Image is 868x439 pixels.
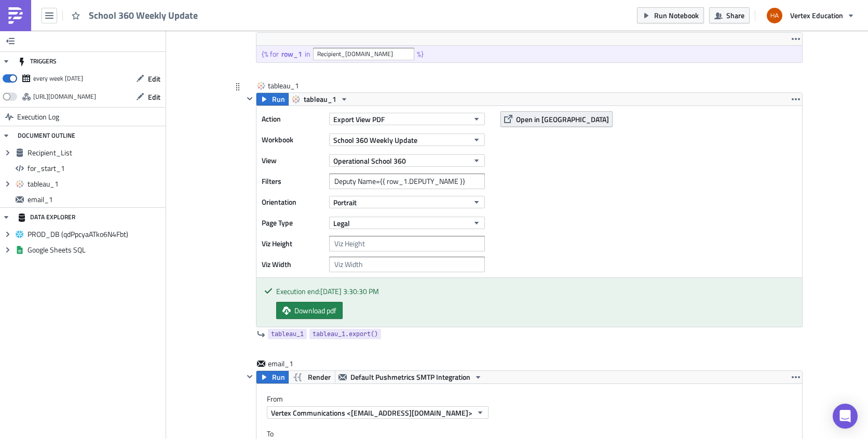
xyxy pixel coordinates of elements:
[131,89,166,105] button: Edit
[333,197,357,208] span: Portrait
[516,114,609,125] span: Open in [GEOGRAPHIC_DATA]
[262,236,324,251] label: Viz Height
[148,91,160,102] span: Edit
[284,16,427,24] strong: Year-To-Date (YTD) Chronic Absenteeism
[350,371,470,383] span: Default Pushmetrics SMTP Integration
[333,114,385,125] span: Export View PDF
[329,257,485,272] input: Viz Width
[4,92,127,100] strong: Year-To-Date Chronic Absenteeism:
[17,108,59,126] span: Execution Log
[7,7,24,24] img: PushMetrics
[333,218,350,229] span: Legal
[288,371,335,383] button: Render
[131,71,166,87] button: Edit
[329,217,485,229] button: Legal
[268,358,309,369] span: email_1
[267,406,489,419] button: Vertex Communications <[EMAIL_ADDRESS][DOMAIN_NAME]>
[637,7,704,23] button: Run Notebook
[28,245,163,255] span: Google Sheets SQL
[262,174,324,189] label: Filters
[18,126,75,145] div: DOCUMENT OUTLINE
[333,135,417,145] span: School 360 Weekly Update
[276,302,343,319] a: Download pdf
[268,81,309,91] span: tableau_1
[268,329,307,339] a: tableau_1
[28,148,163,157] span: Recipient_List
[276,286,794,297] div: Execution end: [DATE] 3:30:30 PM
[709,7,750,23] button: Share
[160,16,272,24] strong: Average Daily Attendance (ADA)
[335,371,486,383] button: Default Pushmetrics SMTP Integration
[329,174,485,189] input: Filter1=Value1&...
[288,93,352,105] button: tableau_1
[4,64,520,89] p: This metric measures the percentage of enrolled students who attend school each day, averaged ove...
[28,164,163,173] span: for_start_1
[33,71,83,86] div: every week on Friday
[766,7,783,24] img: Avatar
[654,10,699,21] span: Run Notebook
[28,195,163,204] span: email_1
[417,49,426,59] div: %}
[500,111,613,127] button: Open in [GEOGRAPHIC_DATA]
[294,305,336,316] span: Download pdf
[304,93,336,105] span: tableau_1
[243,370,256,383] button: Hide content
[790,10,843,21] span: Vertex Education
[308,371,331,383] span: Render
[256,371,289,383] button: Run
[761,4,860,27] button: Vertex Education
[28,230,163,239] span: PROD_DB (qdPpcyaATko6N4Fbt)
[329,134,485,146] button: School 360 Weekly Update
[262,132,324,148] label: Workbook
[243,92,256,105] button: Hide content
[313,329,378,339] span: tableau_1.export()
[309,329,381,339] a: tableau_1.export()
[4,45,520,55] h3: Key Metrics
[329,236,485,251] input: Viz Height
[272,371,285,383] span: Run
[18,208,75,227] div: DATA EXPLORER
[4,92,520,134] p: This metric measures the percentage of students who have been absent for more than 10% of the tot...
[262,257,324,272] label: Viz Width
[148,73,160,84] span: Edit
[272,93,285,105] span: Run
[329,154,485,167] button: Operational School 360
[726,10,744,21] span: Share
[28,179,163,189] span: tableau_1
[4,16,520,32] p: Please see the attached image for a summary of and . If there are any issues with the report, ple...
[267,429,792,438] label: To
[4,4,520,134] body: Rich Text Area. Press ALT-0 for help.
[271,329,304,339] span: tableau_1
[271,407,472,418] span: Vertex Communications <[EMAIL_ADDRESS][DOMAIN_NAME]>
[329,196,485,208] button: Portrait
[262,111,324,127] label: Action
[4,4,520,12] p: Hello Everyone,
[333,155,406,166] span: Operational School 360
[33,89,96,104] div: https://pushmetrics.io/api/v1/report/w3lAZzYo8K/webhook?token=a044d2ece7c6404abefc69cf851384d0
[262,153,324,168] label: View
[305,49,313,59] div: in
[281,49,305,59] div: row_1
[256,93,289,105] button: Run
[18,52,57,71] div: TRIGGERS
[262,49,281,59] div: {% for
[267,394,802,404] label: From
[833,404,858,429] div: Open Intercom Messenger
[4,64,118,72] strong: Average Daily Attendance (ADA):
[329,113,485,125] button: Export View PDF
[262,215,324,231] label: Page Type
[89,9,199,21] span: School 360 Weekly Update
[262,194,324,210] label: Orientation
